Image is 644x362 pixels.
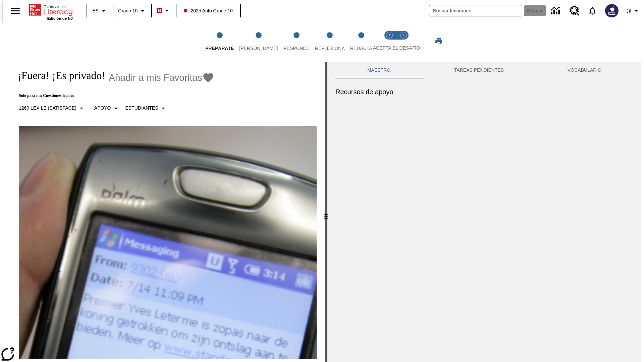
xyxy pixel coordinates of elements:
[125,105,158,112] p: Estudiantes
[536,62,633,78] button: VOCABULARIO
[350,46,372,51] span: Redacta
[310,23,350,60] button: Reflexiona step 4 of 5
[123,102,170,114] button: Seleccionar estudiante
[547,2,566,20] a: Centro de información
[605,4,619,17] img: Avatar
[422,62,536,78] button: TAREAS PENDIENTES
[109,72,202,83] span: Añadir a mis Favoritas
[19,105,76,112] p: 1260 Lexile (Satisface)
[345,23,378,60] button: Redacta step 5 of 5
[92,7,99,14] span: ES
[158,6,161,15] span: B
[623,5,644,17] button: Perfil/Configuración
[325,62,327,362] div: Pulsa la tecla de intro o la barra espaciadora y luego presiona las flechas de derecha e izquierd...
[388,34,390,37] text: 1
[11,93,214,98] p: Solo para mí: Cuestiones legales
[92,102,123,114] button: Tipo de apoyo, Apoyo
[16,102,88,114] button: Seleccione Lexile, 1260 Lexile (Satisface)
[626,7,631,14] span: @
[29,2,73,20] div: Portada
[3,62,325,359] div: reading
[335,62,422,78] button: Maestro
[402,34,404,37] text: 2
[89,5,111,17] button: Lenguaje: ES, Selecciona un idioma
[278,23,315,60] button: Responde step 3 of 5
[154,5,174,17] button: Boost El color de la clase es rojo violeta. Cambiar el color de la clase.
[566,2,584,20] a: Centro de recursos, Se abrirá en una pestaña nueva.
[109,72,214,83] button: Añadir a mis Favoritas - ¡Fuera! ¡Es privado!
[118,7,138,14] span: Grado 10
[205,46,234,51] span: Prepárate
[584,2,601,19] a: Notificaciones
[234,23,283,60] button: Lee step 2 of 5
[335,86,633,97] h6: Recursos de apoyo
[239,46,278,51] span: [PERSON_NAME]
[327,62,641,362] div: activity
[115,5,149,17] button: Grado: Grado 10, Elige un grado
[335,62,633,78] div: Instructional Panel Tabs
[94,105,111,112] p: Apoyo
[11,69,105,82] h1: ¡Fuera! ¡Es privado!
[394,23,413,60] button: Acepta el desafío contesta step 2 of 2
[315,46,345,51] span: Reflexiona
[429,5,522,16] input: Buscar campo
[200,23,239,60] button: Prepárate step 1 of 5
[5,1,25,21] button: Abrir el menú lateral
[283,46,310,51] span: Responde
[380,23,399,60] button: Acepta el desafío lee step 1 of 2
[373,45,420,51] span: ACEPTA EL DESAFÍO
[428,35,449,47] button: Imprimir
[47,16,73,20] span: Edición de NJ
[184,7,232,14] span: 2025 Auto Grade 10
[601,2,623,19] button: Escoja un nuevo avatar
